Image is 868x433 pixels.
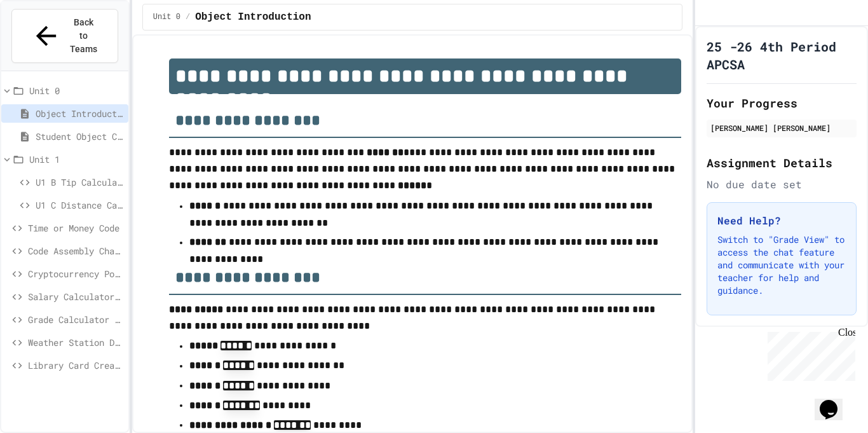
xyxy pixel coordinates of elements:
[815,382,855,420] iframe: chat widget
[29,84,123,97] span: Unit 0
[707,154,857,172] h2: Assignment Details
[707,177,857,192] div: No due date set
[195,10,311,25] span: Object Introduction
[186,12,190,22] span: /
[717,233,846,297] p: Switch to "Grade View" to access the chat feature and communicate with your teacher for help and ...
[28,359,123,372] span: Library Card Creator
[36,175,123,189] span: U1 B Tip Calculator
[36,107,123,120] span: Object Introduction
[28,290,123,303] span: Salary Calculator Fixer
[707,94,857,112] h2: Your Progress
[28,336,123,349] span: Weather Station Debugger
[717,213,846,228] h3: Need Help?
[28,313,123,326] span: Grade Calculator Pro
[763,327,855,381] iframe: chat widget
[11,9,118,63] button: Back to Teams
[36,198,123,212] span: U1 C Distance Calculator
[5,5,88,81] div: Chat with us now!Close
[29,153,123,166] span: Unit 1
[28,221,123,235] span: Time or Money Code
[36,130,123,143] span: Student Object Code
[153,12,180,22] span: Unit 0
[28,267,123,280] span: Cryptocurrency Portfolio Debugger
[28,244,123,258] span: Code Assembly Challenge
[707,38,857,73] h1: 25 -26 4th Period APCSA
[69,16,98,56] span: Back to Teams
[710,122,853,134] div: [PERSON_NAME] [PERSON_NAME]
